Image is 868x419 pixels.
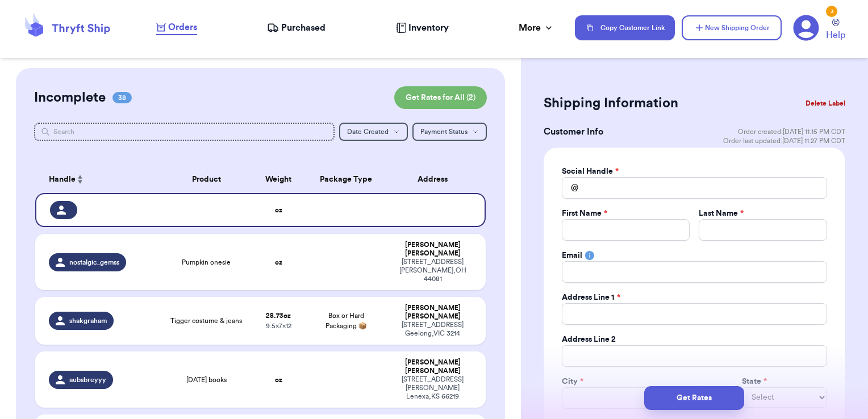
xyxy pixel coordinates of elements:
[347,128,389,135] span: Date Created
[412,123,487,141] button: Payment Status
[723,136,845,145] span: Order last updated: [DATE] 11:27 PM CDT
[275,259,282,266] strong: oz
[394,375,473,401] div: [STREET_ADDRESS][PERSON_NAME] Lenexa , KS 66219
[562,334,616,345] label: Address Line 2
[275,376,282,383] strong: oz
[186,375,227,384] span: [DATE] books
[69,258,119,267] span: nostalgic_gemss
[69,316,107,325] span: shakgraham
[562,177,578,199] div: @
[339,123,408,141] button: Date Created
[267,21,325,35] a: Purchased
[562,208,607,219] label: First Name
[519,21,554,35] div: More
[575,15,675,40] button: Copy Customer Link
[394,258,473,283] div: [STREET_ADDRESS] [PERSON_NAME] , OH 44081
[394,86,487,109] button: Get Rates for All (2)
[562,166,619,177] label: Social Handle
[168,20,197,34] span: Orders
[544,125,603,139] h3: Customer Info
[682,15,782,40] button: New Shipping Order
[266,322,291,329] span: 9.5 x 7 x 12
[742,376,767,387] label: State
[156,20,197,35] a: Orders
[170,316,242,325] span: Tigger costume & jeans
[396,21,449,35] a: Inventory
[408,21,449,35] span: Inventory
[801,91,850,116] button: Delete Label
[306,166,387,193] th: Package Type
[34,123,335,141] input: Search
[112,92,132,103] span: 38
[793,15,819,41] a: 3
[826,6,837,17] div: 3
[644,386,744,410] button: Get Rates
[275,207,282,213] strong: oz
[252,166,306,193] th: Weight
[738,127,845,136] span: Order created: [DATE] 11:15 PM CDT
[544,94,678,112] h2: Shipping Information
[562,292,620,303] label: Address Line 1
[49,174,76,186] span: Handle
[562,250,582,261] label: Email
[826,19,845,42] a: Help
[69,375,106,384] span: aubsbreyyy
[266,312,291,319] strong: 28.73 oz
[325,312,367,329] span: Box or Hard Packaging 📦
[387,166,486,193] th: Address
[182,258,231,267] span: Pumpkin onesie
[699,208,744,219] label: Last Name
[394,304,473,321] div: [PERSON_NAME] [PERSON_NAME]
[34,89,106,107] h2: Incomplete
[826,28,845,42] span: Help
[394,321,473,338] div: [STREET_ADDRESS] Geelong , VIC 3214
[76,173,85,186] button: Sort ascending
[562,376,583,387] label: City
[394,358,473,375] div: [PERSON_NAME] [PERSON_NAME]
[394,241,473,258] div: [PERSON_NAME] [PERSON_NAME]
[281,21,325,35] span: Purchased
[161,166,252,193] th: Product
[420,128,468,135] span: Payment Status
